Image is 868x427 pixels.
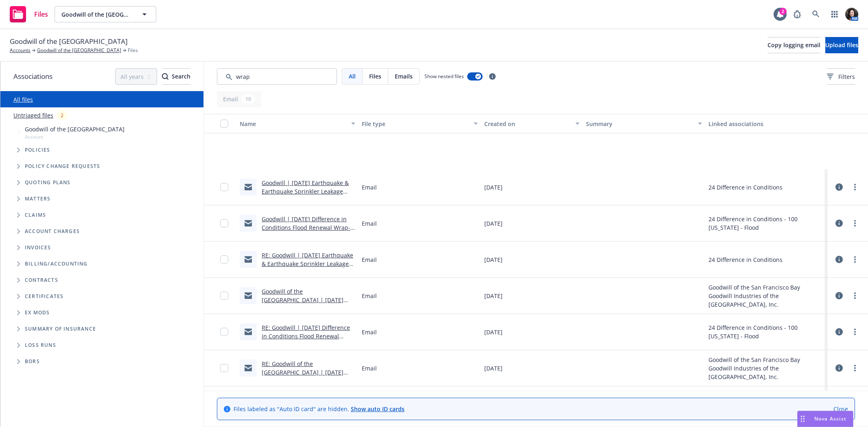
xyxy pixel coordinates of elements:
[583,114,705,133] button: Summary
[240,120,346,128] div: Name
[369,72,381,81] span: Files
[484,292,503,300] span: [DATE]
[0,256,203,370] div: Folder Tree Example
[220,219,228,227] input: Toggle Row Selected
[262,360,343,385] a: RE: Goodwill of the [GEOGRAPHIC_DATA] | [DATE] Renewal Wrap-up
[61,10,132,19] span: Goodwill of the [GEOGRAPHIC_DATA]
[814,415,846,422] span: Nova Assist
[708,323,824,340] div: 24 Difference in Conditions - 100 [US_STATE] - Flood
[825,41,858,49] span: Upload files
[359,114,481,133] button: File type
[25,180,71,185] span: Quoting plans
[424,73,464,80] span: Show nested files
[484,219,503,228] span: [DATE]
[586,120,693,128] div: Summary
[349,72,356,81] span: All
[162,69,190,84] div: Search
[25,229,80,234] span: Account charges
[362,120,468,128] div: File type
[484,364,503,373] span: [DATE]
[850,363,860,373] a: more
[362,292,377,300] span: Email
[234,405,404,413] span: Files labeled as "Auto ID card" are hidden.
[708,120,824,128] div: Linked associations
[162,68,190,85] button: SearchSearch
[262,251,353,276] a: RE: Goodwill | [DATE] Earthquake & Earthquake Sprinkler Leakage Renewal Wrap-Up
[25,261,88,266] span: Billing/Accounting
[808,6,824,22] a: Search
[25,148,50,152] span: Policies
[25,294,63,299] span: Certificates
[217,68,337,85] input: Search by keyword...
[708,255,783,264] div: 24 Difference in Conditions
[25,245,51,250] span: Invoices
[13,71,52,82] span: Associations
[708,283,824,309] div: Goodwill of the San Francisco Bay Goodwill Industries of the [GEOGRAPHIC_DATA], Inc.
[708,355,824,381] div: Goodwill of the San Francisco Bay Goodwill Industries of the [GEOGRAPHIC_DATA], Inc.
[25,359,40,364] span: BORs
[25,343,56,348] span: Loss Runs
[850,327,860,337] a: more
[25,133,125,140] span: Account
[55,6,156,22] button: Goodwill of the [GEOGRAPHIC_DATA]
[25,213,46,218] span: Claims
[362,183,377,192] span: Email
[825,37,858,53] button: Upload files
[162,73,168,80] svg: Search
[362,219,377,228] span: Email
[10,36,128,47] span: Goodwill of the [GEOGRAPHIC_DATA]
[262,215,350,240] a: Goodwill | [DATE] Difference in Conditions Flood Renewal Wrap-up
[395,72,413,81] span: Emails
[220,292,228,300] input: Toggle Row Selected
[850,218,860,228] a: more
[262,288,343,312] a: Goodwill of the [GEOGRAPHIC_DATA] | [DATE] Renewal Wrap-up
[833,405,848,413] a: Close
[484,255,503,264] span: [DATE]
[25,125,125,133] span: Goodwill of the [GEOGRAPHIC_DATA]
[57,111,68,120] div: 2
[220,183,228,191] input: Toggle Row Selected
[362,364,377,373] span: Email
[0,123,203,256] div: Tree Example
[351,405,404,413] a: Show auto ID cards
[767,37,820,53] button: Copy logging email
[484,183,503,192] span: [DATE]
[850,291,860,301] a: more
[25,196,50,201] span: Matters
[220,328,228,336] input: Toggle Row Selected
[362,328,377,336] span: Email
[779,8,787,15] div: 2
[484,120,571,128] div: Created on
[25,327,96,331] span: Summary of insurance
[826,6,843,22] a: Switch app
[13,96,33,103] a: All files
[262,324,350,349] a: RE: Goodwill | [DATE] Difference in Conditions Flood Renewal Wrap-up
[789,6,805,22] a: Report a Bug
[25,278,58,283] span: Contracts
[838,72,855,81] span: Filters
[236,114,359,133] button: Name
[220,120,228,128] input: Select all
[705,114,827,133] button: Linked associations
[850,182,860,192] a: more
[481,114,583,133] button: Created on
[13,111,53,120] a: Untriaged files
[34,11,48,17] span: Files
[220,364,228,372] input: Toggle Row Selected
[708,183,783,192] div: 24 Difference in Conditions
[827,72,855,81] span: Filters
[484,328,503,336] span: [DATE]
[37,47,121,54] a: Goodwill of the [GEOGRAPHIC_DATA]
[128,47,138,54] span: Files
[25,164,100,169] span: Policy change requests
[845,8,858,21] img: photo
[798,411,808,427] div: Drag to move
[10,47,31,54] a: Accounts
[262,179,349,204] a: Goodwill | [DATE] Earthquake & Earthquake Sprinkler Leakage Renewal Wrap-Up
[767,41,820,49] span: Copy logging email
[220,255,228,264] input: Toggle Row Selected
[797,411,853,427] button: Nova Assist
[25,310,50,315] span: Ex Mods
[362,255,377,264] span: Email
[850,255,860,264] a: more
